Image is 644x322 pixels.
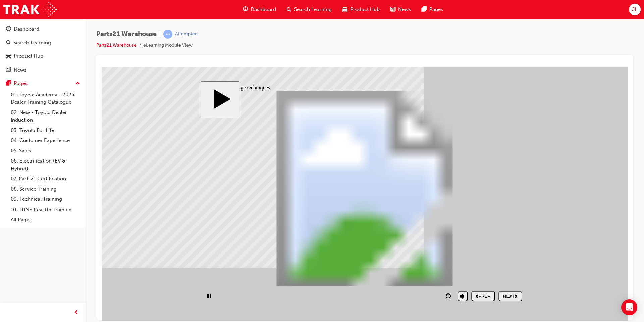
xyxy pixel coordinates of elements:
[8,215,83,225] a: All Pages
[287,5,291,14] span: search-icon
[6,40,11,46] span: search-icon
[8,90,83,107] a: 01. Toyota Academy - 2025 Dealer Training Catalogue
[8,156,83,174] a: 06. Electrification (EV & Hybrid)
[8,174,83,184] a: 07. Parts21 Certification
[350,6,380,13] span: Product Hub
[621,299,637,315] div: Open Intercom Messenger
[337,3,385,16] a: car-iconProduct Hub
[74,309,79,317] span: prev-icon
[6,53,11,59] span: car-icon
[398,6,411,13] span: News
[3,23,83,35] a: Dashboard
[14,25,39,33] div: Dashboard
[6,81,11,87] span: pages-icon
[96,42,137,48] a: Parts21 Warehouse
[237,3,281,16] a: guage-iconDashboard
[14,66,26,74] div: News
[14,52,43,60] div: Product Hub
[3,64,83,76] a: News
[8,107,83,125] a: 02. New - Toyota Dealer Induction
[390,5,395,14] span: news-icon
[8,135,83,146] a: 04. Customer Experience
[3,21,83,77] button: DashboardSearch LearningProduct HubNews
[13,39,51,47] div: Search Learning
[342,5,347,14] span: car-icon
[3,2,57,17] img: Trak
[143,42,193,49] li: eLearning Module View
[14,80,28,87] div: Pages
[422,5,427,14] span: pages-icon
[281,3,337,16] a: search-iconSearch Learning
[6,67,11,73] span: news-icon
[8,125,83,136] a: 03. Toyota For Life
[629,4,641,15] button: JL
[632,6,637,13] span: JL
[8,194,83,204] a: 09. Technical Training
[3,50,83,62] a: Product Hub
[243,5,248,14] span: guage-icon
[99,14,138,51] button: Start
[429,6,443,13] span: Pages
[416,3,448,16] a: pages-iconPages
[251,6,276,13] span: Dashboard
[8,184,83,194] a: 08. Service Training
[175,31,198,37] div: Attempted
[159,30,161,38] span: |
[294,6,332,13] span: Search Learning
[96,30,157,38] span: Parts21 Warehouse
[8,204,83,215] a: 10. TUNE Rev-Up Training
[6,26,11,32] span: guage-icon
[3,77,83,90] button: Pages
[8,146,83,156] a: 05. Sales
[385,3,416,16] a: news-iconNews
[75,79,80,88] span: up-icon
[163,30,172,39] span: learningRecordVerb_ATTEMPT-icon
[99,14,428,240] div: Parts21Warehouse Start Course
[3,37,83,49] a: Search Learning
